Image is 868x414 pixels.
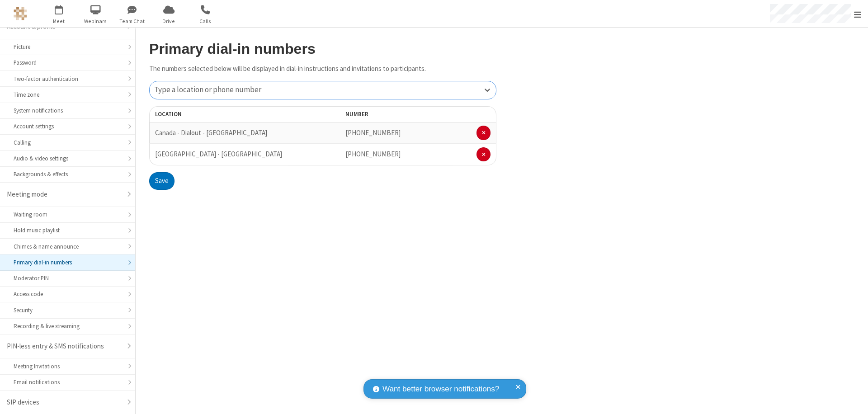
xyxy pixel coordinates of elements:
div: Hold music playlist [14,226,122,235]
div: Security [14,306,122,315]
div: Moderator PIN [14,274,122,282]
div: Access code [14,290,122,298]
div: Picture [14,42,122,51]
p: The numbers selected below will be displayed in dial-in instructions and invitations to participa... [149,64,496,74]
div: Two-factor authentication [14,75,122,83]
div: Account settings [14,122,122,131]
span: Meet [42,17,76,25]
span: Webinars [79,17,113,25]
div: SIP devices [7,397,122,408]
span: Team Chat [115,17,149,25]
td: [GEOGRAPHIC_DATA] - [GEOGRAPHIC_DATA] [149,143,288,165]
span: [PHONE_NUMBER] [345,150,401,158]
div: Chimes & name announce [14,242,122,251]
span: Want better browser notifications? [382,383,499,395]
div: Meeting Invitations [14,362,122,371]
div: Calling [14,138,122,147]
button: Save [149,172,175,190]
iframe: Chat [845,390,861,408]
img: QA Selenium DO NOT DELETE OR CHANGE [14,7,27,20]
div: Email notifications [14,378,122,386]
div: Audio & video settings [14,154,122,163]
div: Primary dial-in numbers [14,258,122,267]
h2: Primary dial-in numbers [149,41,496,57]
span: [PHONE_NUMBER] [345,128,401,137]
div: Time zone [14,90,122,99]
span: Calls [189,17,222,25]
th: Location [149,106,288,122]
div: System notifications [14,106,122,115]
div: PIN-less entry & SMS notifications [7,341,122,352]
span: Drive [152,17,186,25]
div: Recording & live streaming [14,322,122,330]
div: Waiting room [14,210,122,219]
th: Number [340,106,496,122]
div: Password [14,58,122,67]
td: Canada - Dialout - [GEOGRAPHIC_DATA] [149,122,288,143]
div: Meeting mode [7,189,122,200]
div: Backgrounds & effects [14,170,122,179]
